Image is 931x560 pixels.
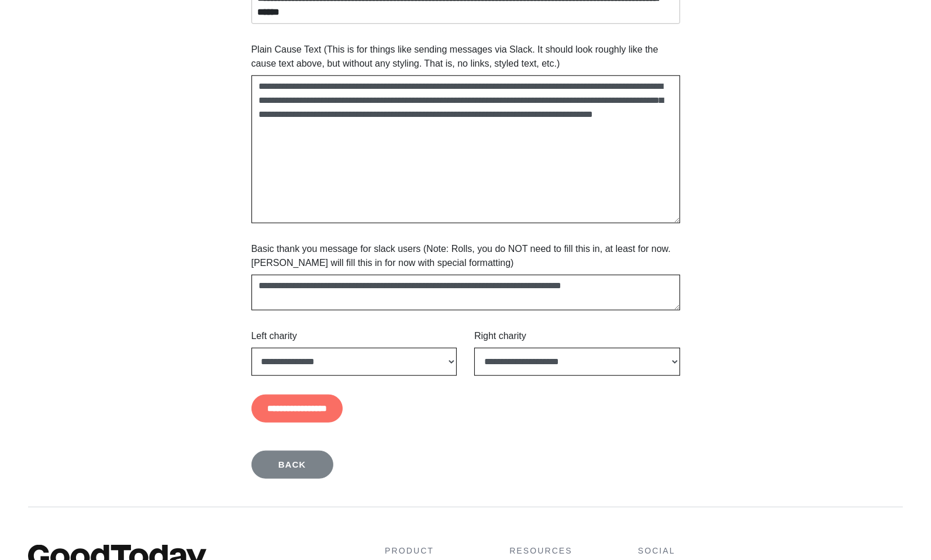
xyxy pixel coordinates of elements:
[251,43,680,71] label: Plain Cause Text (This is for things like sending messages via Slack. It should look roughly like...
[251,242,680,270] label: Basic thank you message for slack users (Note: Rolls, you do NOT need to fill this in, at least f...
[474,329,526,343] label: Right charity
[251,451,333,479] a: Back
[251,329,297,343] label: Left charity
[638,545,903,557] h4: Social
[509,545,573,557] h4: Resources
[385,545,444,557] h4: Product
